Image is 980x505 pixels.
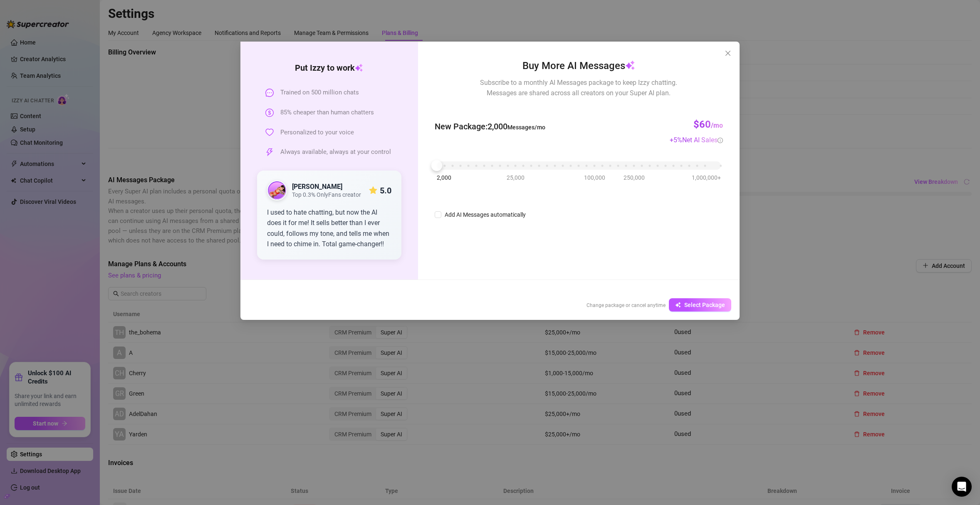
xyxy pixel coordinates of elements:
span: Always available, always at your control [280,147,391,157]
div: Add AI Messages automatically [445,210,526,219]
span: heart [265,128,274,136]
span: Change package or cancel anytime [587,302,666,308]
span: Buy More AI Messages [522,58,635,74]
span: info-circle [718,138,723,143]
img: public [268,181,286,200]
strong: [PERSON_NAME] [292,183,342,191]
span: New Package : 2,000 [435,120,545,133]
span: dollar [265,109,274,117]
span: Close [721,50,735,57]
span: /mo [711,121,723,129]
div: Net AI Sales [682,135,723,145]
span: thunderbolt [265,148,274,156]
span: 100,000 [584,173,605,182]
span: Top 0.3% OnlyFans creator [292,191,361,198]
div: I used to hate chatting, but now the AI does it for me! It sells better than I ever could, follow... [267,207,391,250]
span: message [265,89,274,97]
span: 2,000 [437,173,451,182]
span: close [725,50,731,57]
button: Close [721,47,735,60]
span: Select Package [684,302,725,308]
span: 250,000 [624,173,645,182]
span: Personalized to your voice [280,128,354,138]
span: 25,000 [507,173,525,182]
span: 85% cheaper than human chatters [280,108,374,118]
strong: 5.0 [380,186,391,196]
strong: Put Izzy to work [295,63,363,73]
span: star [369,186,377,195]
span: Messages/mo [507,124,545,131]
h3: $60 [693,118,723,131]
div: Open Intercom Messenger [952,477,972,497]
span: + 5 % [670,136,723,144]
span: Subscribe to a monthly AI Messages package to keep Izzy chatting. Messages are shared across all ... [480,77,677,98]
span: 1,000,000+ [692,173,721,182]
button: Select Package [669,298,731,312]
span: Trained on 500 million chats [280,88,359,98]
